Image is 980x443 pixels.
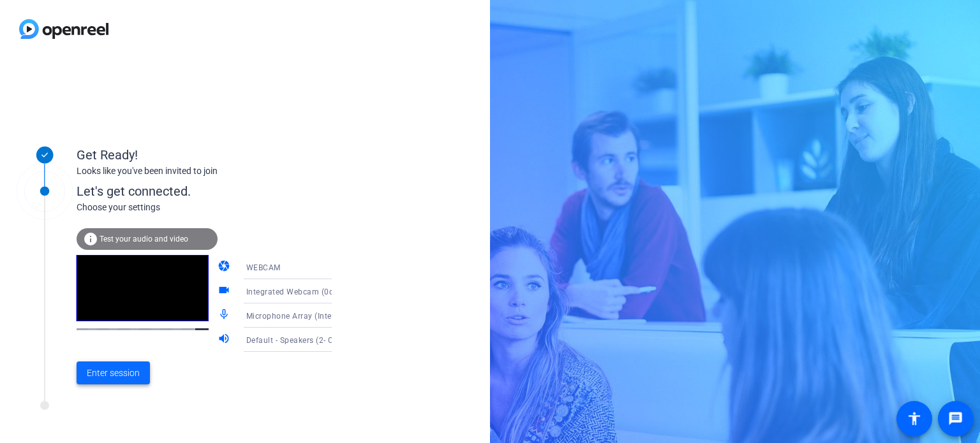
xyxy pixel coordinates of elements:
[218,332,233,347] mat-icon: volume_up
[907,411,922,426] mat-icon: accessibility
[77,145,332,164] div: Get Ready!
[77,201,358,214] div: Choose your settings
[246,310,544,321] span: Microphone Array (Intel® Smart Sound Technology for MIPI SoundWire® Audio)
[218,308,233,323] mat-icon: mic_none
[77,164,332,178] div: Looks like you've been invited to join
[246,263,281,272] span: WEBCAM
[948,411,963,426] mat-icon: message
[77,361,150,384] button: Enter session
[100,235,188,243] span: Test your audio and video
[218,284,233,299] mat-icon: videocam
[246,335,366,345] span: Default - Speakers (2- Chat 150)
[218,259,233,275] mat-icon: camera
[77,182,358,201] div: Let's get connected.
[87,367,140,380] span: Enter session
[246,286,367,296] span: Integrated Webcam (0c45:672d)
[83,231,98,247] mat-icon: info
